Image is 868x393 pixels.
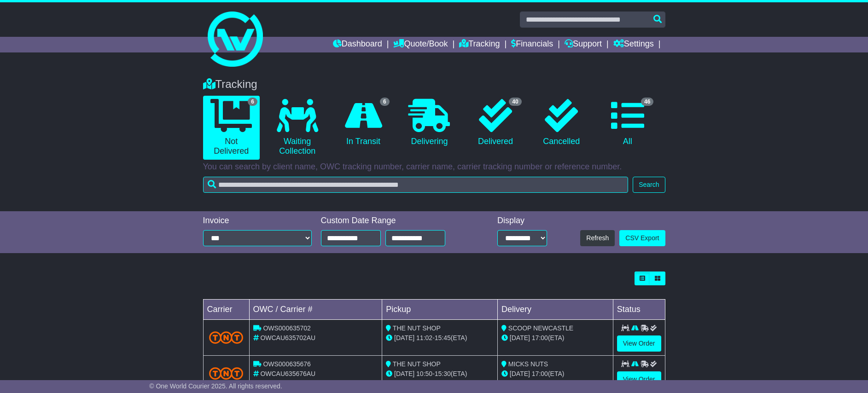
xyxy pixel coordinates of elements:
[532,370,548,377] span: 17:00
[203,162,665,172] p: You can search by client name, OWC tracking number, carrier name, carrier tracking number or refe...
[386,333,494,343] div: - (ETA)
[613,37,654,52] a: Settings
[533,96,590,150] a: Cancelled
[435,370,451,377] span: 15:30
[580,230,615,246] button: Refresh
[249,300,382,320] td: OWC / Carrier #
[263,360,311,368] span: OWS000635676
[459,37,500,52] a: Tracking
[641,98,653,106] span: 46
[565,37,602,52] a: Support
[198,78,670,91] div: Tracking
[497,216,547,226] div: Display
[203,216,312,226] div: Invoice
[394,370,414,377] span: [DATE]
[401,96,458,150] a: Delivering
[209,331,244,344] img: TNT_Domestic.png
[386,369,494,379] div: - (ETA)
[467,96,524,150] a: 40 Delivered
[613,300,665,320] td: Status
[508,360,548,368] span: MICKS NUTS
[260,370,315,377] span: OWCAU635676AU
[248,98,257,106] span: 6
[510,370,530,377] span: [DATE]
[508,324,573,332] span: SCOOP NEWCASTLE
[435,334,451,341] span: 15:45
[149,382,282,390] span: © One World Courier 2025. All rights reserved.
[209,367,244,380] img: TNT_Domestic.png
[511,37,553,52] a: Financials
[394,334,414,341] span: [DATE]
[333,37,382,52] a: Dashboard
[416,370,432,377] span: 10:50
[393,324,441,332] span: THE NUT SHOP
[617,335,661,352] a: View Order
[501,333,609,343] div: (ETA)
[393,37,448,52] a: Quote/Book
[203,96,260,160] a: 6 Not Delivered
[269,96,326,160] a: Waiting Collection
[321,216,469,226] div: Custom Date Range
[532,334,548,341] span: 17:00
[509,98,521,106] span: 40
[599,96,656,150] a: 46 All
[335,96,391,150] a: 6 In Transit
[393,360,441,368] span: THE NUT SHOP
[263,324,311,332] span: OWS000635702
[633,177,665,193] button: Search
[510,334,530,341] span: [DATE]
[619,230,665,246] a: CSV Export
[203,300,249,320] td: Carrier
[617,371,661,387] a: View Order
[497,300,613,320] td: Delivery
[416,334,432,341] span: 11:02
[382,300,498,320] td: Pickup
[380,98,390,106] span: 6
[260,334,315,341] span: OWCAU635702AU
[501,369,609,379] div: (ETA)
